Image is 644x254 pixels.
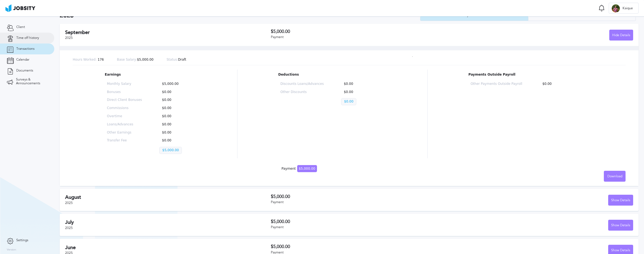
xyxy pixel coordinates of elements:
[16,47,34,51] span: Transactions
[73,58,104,62] p: 176
[65,201,73,205] span: 2025
[107,123,142,126] p: Loans/Advances
[16,69,33,73] span: Documents
[281,167,317,171] div: Payment
[65,219,271,225] h2: July
[540,82,591,86] p: $0.00
[271,244,452,249] h3: $5,000.00
[271,35,452,39] div: Payment
[271,29,452,34] h3: $5,000.00
[107,98,142,102] p: Direct Client Bonuses
[468,73,594,77] p: Payments Outside Payroll
[5,4,35,12] img: ab4bad089aa723f57921c736e9817d99.png
[159,90,194,94] p: $0.00
[609,3,639,14] button: KKaique
[608,220,633,231] button: Show Details
[65,30,271,35] h2: September
[107,106,142,110] p: Commissions
[271,194,452,199] h3: $5,000.00
[271,200,452,204] div: Payment
[65,226,73,230] span: 2025
[159,147,182,154] p: $5,000.00
[16,238,28,242] span: Settings
[159,98,194,102] p: $0.00
[16,36,39,40] span: Time off history
[65,36,73,40] span: 2025
[107,131,142,135] p: Other Earnings
[167,58,178,61] span: Status:
[610,30,633,41] div: Hide Details
[271,219,452,224] h3: $5,000.00
[107,90,142,94] p: Bonuses
[280,90,324,94] p: Other Discounts
[73,58,97,61] span: Hours Worked:
[105,73,196,77] p: Earnings
[271,225,452,229] div: Payment
[159,139,194,143] p: $0.00
[117,58,137,61] span: Base Salary:
[159,106,194,110] p: $0.00
[167,58,186,62] p: Draft
[159,114,194,118] p: $0.00
[60,12,420,19] h2: 2025
[341,82,385,86] p: $0.00
[65,194,271,200] h2: August
[117,58,154,62] p: $5,000.00
[278,73,386,77] p: Deductions
[341,90,385,94] p: $0.00
[341,98,356,105] p: $0.00
[159,131,194,135] p: $0.00
[159,123,194,126] p: $0.00
[107,82,142,86] p: Monthly Salary
[604,171,626,182] button: Download
[607,175,622,178] span: Download
[608,195,633,206] button: Show Details
[107,139,142,143] p: Transfer Fee
[297,165,317,172] span: $5,000.00
[471,82,522,86] p: Other Payments Outside Payroll
[620,7,636,10] span: Kaique
[107,114,142,118] p: Overtime
[608,220,633,231] div: Show Details
[16,25,25,29] span: Client
[608,195,633,206] div: Show Details
[159,82,194,86] p: $5,000.00
[16,78,47,85] span: Surveys & Announcements
[16,58,29,62] span: Calendar
[280,82,324,86] p: Discounts Loans/Advances
[65,245,271,250] h2: June
[609,30,633,41] button: Hide Details
[7,248,17,252] label: Version:
[612,4,620,13] div: K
